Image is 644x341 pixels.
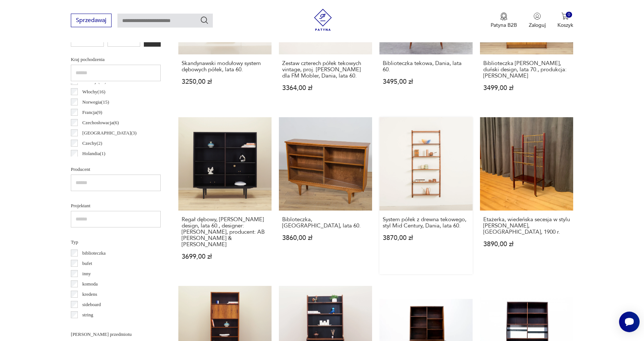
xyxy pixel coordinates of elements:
[182,60,268,73] h3: Skandynawski modułowy system dębowych półek, lata 60.
[529,22,546,29] p: Zaloguj
[312,9,334,31] img: Patyna - sklep z meblami i dekoracjami vintage
[71,165,161,173] p: Producent
[619,312,640,332] iframe: Smartsupp widget button
[178,117,272,274] a: Regał dębowy, skandynawski design, lata 60., designer: Børge Mogensen, producent: AB Karl Anderss...
[483,60,570,79] h3: Biblioteczka [PERSON_NAME], duński design, lata 70., produkcja: [PERSON_NAME]
[82,98,109,106] p: Norwegia ( 15 )
[500,12,507,21] img: Ikona medalu
[566,12,572,18] div: 0
[383,216,469,229] h3: System półek z drewna tekowego, styl Mid Century, Dania, lata 60.
[82,119,119,127] p: Czechosłowacja ( 6 )
[483,85,570,91] p: 3499,00 zł
[182,79,268,85] p: 3250,00 zł
[82,139,102,147] p: Czechy ( 2 )
[71,202,161,210] p: Projektant
[383,79,469,85] p: 3495,00 zł
[480,117,573,274] a: Etażerka, wiedeńska secesja w stylu Koloman Moser, Austria, 1900 r.Etażerka, wiedeńska secesja w ...
[534,12,541,20] img: Ikonka użytkownika
[71,238,161,246] p: Typ
[71,18,112,24] a: Sprzedawaj
[71,14,112,27] button: Sprzedawaj
[282,235,369,241] p: 3860,00 zł
[491,12,517,29] a: Ikona medaluPatyna B2B
[182,254,268,260] p: 3699,00 zł
[529,12,546,29] button: Zaloguj
[82,270,91,278] p: inny
[379,117,473,274] a: System półek z drewna tekowego, styl Mid Century, Dania, lata 60.System półek z drewna tekowego, ...
[82,150,105,158] p: Holandia ( 1 )
[71,55,161,64] p: Kraj pochodzenia
[82,321,97,329] p: witryna
[71,330,161,338] p: [PERSON_NAME] przedmiotu
[282,85,369,91] p: 3364,00 zł
[557,22,573,29] p: Koszyk
[279,117,372,274] a: Bibloteczka, Wielka Brytania, lata 60.Bibloteczka, [GEOGRAPHIC_DATA], lata 60.3860,00 zł
[82,129,137,137] p: [GEOGRAPHIC_DATA] ( 3 )
[200,16,209,25] button: Szukaj
[82,301,101,309] p: sideboard
[483,216,570,235] h3: Etażerka, wiedeńska secesja w stylu [PERSON_NAME], [GEOGRAPHIC_DATA], 1900 r.
[561,12,569,20] img: Ikona koszyka
[82,108,102,116] p: Francja ( 9 )
[82,311,93,319] p: string
[182,216,268,248] h3: Regał dębowy, [PERSON_NAME] design, lata 60., designer: [PERSON_NAME], producent: AB [PERSON_NAME...
[491,12,517,29] button: Patyna B2B
[491,22,517,29] p: Patyna B2B
[383,235,469,241] p: 3870,00 zł
[383,60,469,73] h3: Biblioteczka tekowa, Dania, lata 60.
[82,259,92,268] p: bufet
[82,280,98,288] p: komoda
[82,88,105,96] p: Włochy ( 16 )
[82,249,106,257] p: biblioteczka
[82,290,97,298] p: kredens
[282,216,369,229] h3: Bibloteczka, [GEOGRAPHIC_DATA], lata 60.
[282,60,369,79] h3: Zestaw czterech półek tekowych vintage, proj. [PERSON_NAME] dla FM Mobler, Dania, lata 60.
[483,241,570,247] p: 3890,00 zł
[557,12,573,29] button: 0Koszyk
